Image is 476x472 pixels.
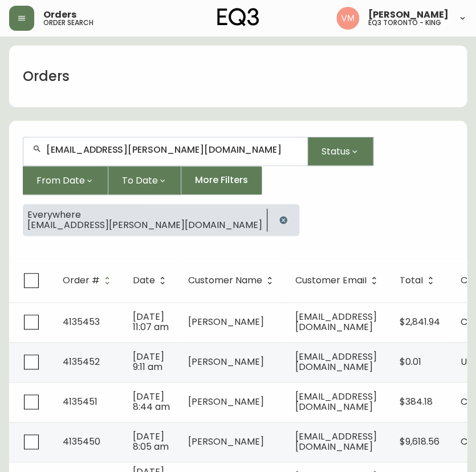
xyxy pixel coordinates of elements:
span: [EMAIL_ADDRESS][PERSON_NAME][DOMAIN_NAME] [27,220,262,230]
input: Search [46,144,298,155]
span: CA [461,435,474,448]
span: To Date [122,173,158,188]
img: logo [217,8,259,26]
span: Date [133,277,155,284]
h5: eq3 toronto - king [368,19,441,26]
h1: Orders [23,67,70,86]
span: [PERSON_NAME] [188,395,264,408]
span: Customer Name [188,275,277,286]
button: More Filters [181,166,262,195]
button: From Date [23,166,108,195]
span: Customer Email [295,275,381,286]
span: Status [322,144,350,158]
span: Everywhere [27,210,262,220]
span: More Filters [195,174,248,186]
img: 0f63483a436850f3a2e29d5ab35f16df [336,7,359,30]
span: Date [133,275,170,286]
span: $2,841.94 [400,315,440,328]
span: [PERSON_NAME] [368,10,449,19]
span: 4135450 [63,435,100,448]
span: [DATE] 9:11 am [133,350,164,373]
span: [PERSON_NAME] [188,355,264,368]
span: Total [400,277,423,284]
span: [DATE] 11:07 am [133,310,169,333]
span: [EMAIL_ADDRESS][DOMAIN_NAME] [295,350,377,373]
span: Order # [63,275,115,286]
span: From Date [36,173,85,188]
span: $0.01 [400,355,421,368]
h5: order search [43,19,93,26]
button: Status [308,137,373,166]
span: Order # [63,277,100,284]
span: Orders [43,10,76,19]
button: To Date [108,166,181,195]
span: 4135452 [63,355,100,368]
span: [DATE] 8:44 am [133,390,170,413]
span: [PERSON_NAME] [188,315,264,328]
span: Total [400,275,438,286]
span: [DATE] 8:05 am [133,430,169,453]
span: 4135453 [63,315,100,328]
span: CA [461,395,474,408]
span: $384.18 [400,395,433,408]
span: 4135451 [63,395,97,408]
span: [EMAIL_ADDRESS][DOMAIN_NAME] [295,390,377,413]
span: CA [461,315,474,328]
span: [PERSON_NAME] [188,435,264,448]
span: [EMAIL_ADDRESS][DOMAIN_NAME] [295,430,377,453]
span: $9,618.56 [400,435,440,448]
span: Customer Email [295,277,367,284]
span: [EMAIL_ADDRESS][DOMAIN_NAME] [295,310,377,333]
span: Customer Name [188,277,262,284]
span: US [461,355,472,368]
